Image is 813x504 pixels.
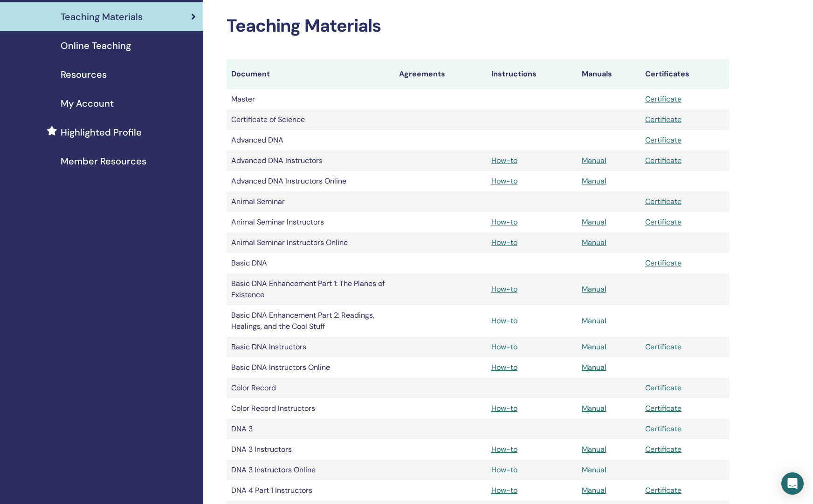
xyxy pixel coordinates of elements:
a: Manual [582,156,606,165]
td: Animal Seminar Instructors [227,212,394,232]
td: DNA 3 [227,419,394,439]
td: Basic DNA [227,253,394,273]
span: Teaching Materials [61,10,143,24]
td: DNA 3 Instructors [227,439,394,460]
a: How-to [491,465,517,475]
a: How-to [491,284,517,294]
a: Certificate [645,424,682,434]
a: Certificate [645,156,682,165]
a: Manual [582,362,606,372]
td: Advanced DNA Instructors [227,150,394,171]
a: How-to [491,238,517,247]
a: How-to [491,485,517,495]
a: Certificate [645,444,682,454]
td: Master [227,89,394,109]
span: Resources [61,68,107,82]
span: Online Teaching [61,39,131,53]
a: Certificate [645,94,682,104]
td: DNA 4 Part 1 Instructors [227,480,394,501]
a: Certificate [645,403,682,413]
a: Certificate [645,135,682,145]
a: Certificate [645,342,682,352]
a: Manual [582,403,606,413]
a: How-to [491,444,517,454]
a: How-to [491,217,517,227]
a: Certificate [645,485,682,495]
a: Certificate [645,197,682,206]
td: Certificate of Science [227,109,394,130]
td: Advanced DNA Instructors Online [227,171,394,191]
a: Certificate [645,115,682,124]
a: How-to [491,342,517,352]
td: DNA 3 Instructors Online [227,460,394,480]
th: Document [227,59,394,89]
a: Certificate [645,258,682,268]
h2: Teaching Materials [227,15,729,37]
th: Instructions [487,59,577,89]
a: How-to [491,316,517,326]
a: Manual [582,238,606,247]
th: Agreements [394,59,487,89]
th: Certificates [641,59,729,89]
td: Color Record Instructors [227,398,394,419]
span: Highlighted Profile [61,125,142,139]
a: Manual [582,176,606,186]
div: Open Intercom Messenger [781,472,804,495]
a: Manual [582,217,606,227]
td: Advanced DNA [227,130,394,150]
td: Basic DNA Enhancement Part 2: Readings, Healings, and the Cool Stuff [227,305,394,337]
a: How-to [491,403,517,413]
td: Animal Seminar [227,191,394,212]
td: Basic DNA Instructors [227,337,394,357]
a: Certificate [645,383,682,393]
a: How-to [491,362,517,372]
td: Basic DNA Enhancement Part 1: The Planes of Existence [227,273,394,305]
th: Manuals [577,59,641,89]
a: Manual [582,444,606,454]
td: Animal Seminar Instructors Online [227,232,394,253]
a: How-to [491,176,517,186]
a: Manual [582,284,606,294]
a: Manual [582,485,606,495]
td: Color Record [227,378,394,398]
a: Manual [582,316,606,326]
span: My Account [61,96,114,110]
a: How-to [491,156,517,165]
a: Manual [582,342,606,352]
span: Member Resources [61,154,146,168]
a: Manual [582,465,606,475]
a: Certificate [645,217,682,227]
td: Basic DNA Instructors Online [227,357,394,378]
